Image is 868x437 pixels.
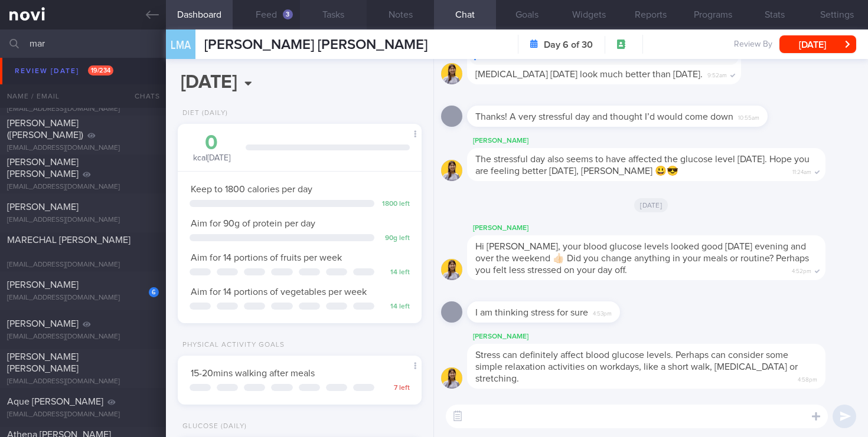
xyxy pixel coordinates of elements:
[634,198,668,212] span: [DATE]
[7,294,159,303] div: [EMAIL_ADDRESS][DOMAIN_NAME]
[7,410,159,419] div: [EMAIL_ADDRESS][DOMAIN_NAME]
[475,350,798,383] span: Stress can definitely affect blood glucose levels. Perhaps can consider some simple relaxation ac...
[7,319,79,328] span: [PERSON_NAME]
[707,68,727,80] span: 9:52am
[798,373,817,384] span: 4:58pm
[191,369,315,378] span: 15-20mins walking after meals
[283,9,293,19] div: 3
[738,111,759,122] span: 10:55am
[204,38,428,52] span: [PERSON_NAME] [PERSON_NAME]
[7,261,159,270] div: [EMAIL_ADDRESS][DOMAIN_NAME]
[7,280,79,290] span: [PERSON_NAME]
[7,144,159,153] div: [EMAIL_ADDRESS][DOMAIN_NAME]
[163,22,198,68] div: LMA
[593,307,612,318] span: 4:53pm
[380,303,410,311] div: 14 left
[149,287,159,297] div: 6
[7,157,79,179] span: [PERSON_NAME] [PERSON_NAME]
[467,330,861,344] div: [PERSON_NAME]
[7,119,83,140] span: [PERSON_NAME] ([PERSON_NAME])
[475,70,703,79] span: [MEDICAL_DATA] [DATE] look much better than [DATE].
[178,109,228,118] div: Diet (Daily)
[191,287,367,297] span: Aim for 14 portions of vegetables per week
[7,105,159,114] div: [EMAIL_ADDRESS][DOMAIN_NAME]
[191,185,312,194] span: Keep to 1800 calories per day
[7,56,159,74] div: [PERSON_NAME][EMAIL_ADDRESS][PERSON_NAME][DOMAIN_NAME]
[7,183,159,192] div: [EMAIL_ADDRESS][DOMAIN_NAME]
[475,242,809,275] span: Hi [PERSON_NAME], your blood glucose levels looked good [DATE] evening and over the weekend 👍🏻 Di...
[475,112,733,121] span: Thanks! A very stressful day and thought I’d would come down
[191,219,315,228] span: Aim for 90g of protein per day
[467,221,861,235] div: [PERSON_NAME]
[7,80,94,101] span: [PERSON_NAME] Ser [PERSON_NAME]
[779,35,856,53] button: [DATE]
[380,234,410,243] div: 90 g left
[7,216,159,225] div: [EMAIL_ADDRESS][DOMAIN_NAME]
[792,264,811,275] span: 4:52pm
[380,384,410,393] div: 7 left
[191,253,342,262] span: Aim for 14 portions of fruits per week
[190,133,234,164] div: kcal [DATE]
[7,352,79,373] span: [PERSON_NAME] [PERSON_NAME]
[467,134,861,148] div: [PERSON_NAME]
[734,40,772,50] span: Review By
[792,165,811,176] span: 11:24am
[380,268,410,277] div: 14 left
[380,200,410,209] div: 1800 left
[7,235,130,245] span: MARECHAL [PERSON_NAME]
[178,341,285,350] div: Physical Activity Goals
[7,377,159,386] div: [EMAIL_ADDRESS][DOMAIN_NAME]
[7,333,159,341] div: [EMAIL_ADDRESS][DOMAIN_NAME]
[475,155,810,176] span: The stressful day also seems to have affected the glucose level [DATE]. Hope you are feeling bett...
[7,397,103,406] span: Aque [PERSON_NAME]
[475,308,588,317] span: I am thinking stress for sure
[178,422,247,431] div: Glucose (Daily)
[544,39,593,51] strong: Day 6 of 30
[190,133,234,153] div: 0
[7,202,79,212] span: [PERSON_NAME]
